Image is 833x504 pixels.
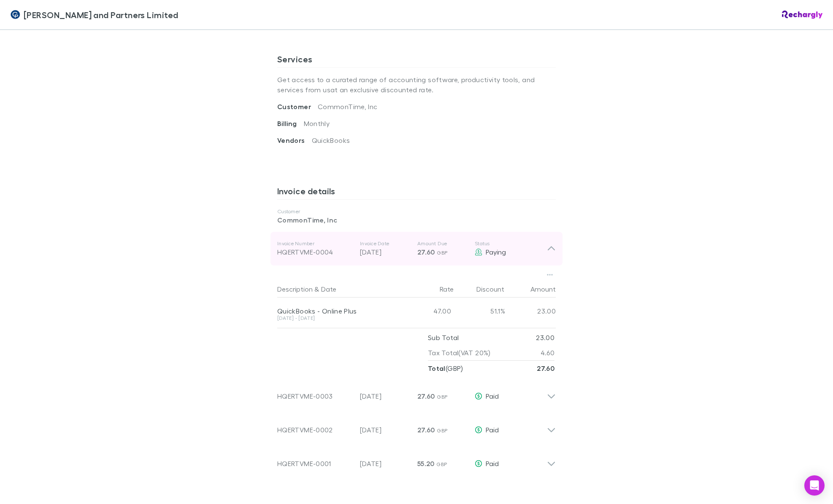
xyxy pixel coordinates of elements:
[486,248,506,256] span: Paying
[277,281,400,298] div: &
[417,240,468,247] p: Amount Due
[24,8,178,21] span: [PERSON_NAME] and Partners Limited
[404,298,454,324] div: 47.00
[428,361,463,376] p: ( GBP )
[277,68,556,102] p: Get access to a curated range of accounting software, productivity tools, and services from us at...
[541,345,554,360] p: 4.60
[277,247,353,257] div: HQERTVME-0004
[10,10,20,20] img: Coates and Partners Limited's Logo
[454,298,505,324] div: 51.1%
[277,54,556,67] h3: Services
[417,426,435,434] span: 27.60
[277,316,400,321] div: [DATE] - [DATE]
[270,376,563,410] div: HQERTVME-0003[DATE]27.60 GBPPaid
[437,427,447,434] span: GBP
[475,240,547,247] p: Status
[486,426,499,434] span: Paid
[360,425,411,435] p: [DATE]
[804,475,825,496] div: Open Intercom Messenger
[277,136,312,145] span: Vendors
[270,410,563,443] div: HQERTVME-0002[DATE]27.60 GBPPaid
[270,443,563,477] div: HQERTVME-0001[DATE]55.20 GBPPaid
[437,249,447,256] span: GBP
[277,307,400,315] div: QuickBooks - Online Plus
[360,458,411,469] p: [DATE]
[417,459,435,468] span: 55.20
[360,391,411,401] p: [DATE]
[277,215,556,225] p: CommonTime, Inc
[312,136,350,144] span: QuickBooks
[277,240,353,247] p: Invoice Number
[428,345,491,360] p: Tax Total (VAT 20%)
[537,364,554,373] strong: 27.60
[277,119,304,128] span: Billing
[782,11,823,19] img: Rechargly Logo
[321,281,336,298] button: Date
[486,392,499,400] span: Paid
[277,458,353,469] div: HQERTVME-0001
[277,208,556,215] p: Customer
[304,119,330,127] span: Monthly
[277,186,556,199] h3: Invoice details
[360,240,411,247] p: Invoice Date
[277,102,318,111] span: Customer
[417,248,435,256] span: 27.60
[436,461,447,467] span: GBP
[318,102,378,110] span: CommonTime, Inc
[428,364,446,373] strong: Total
[536,330,554,345] p: 23.00
[505,298,556,324] div: 23.00
[486,459,499,467] span: Paid
[360,247,411,257] p: [DATE]
[277,391,353,401] div: HQERTVME-0003
[428,330,459,345] p: Sub Total
[277,281,313,298] button: Description
[270,232,563,265] div: Invoice NumberHQERTVME-0004Invoice Date[DATE]Amount Due27.60 GBPStatusPaying
[437,394,447,400] span: GBP
[417,392,435,400] span: 27.60
[277,425,353,435] div: HQERTVME-0002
